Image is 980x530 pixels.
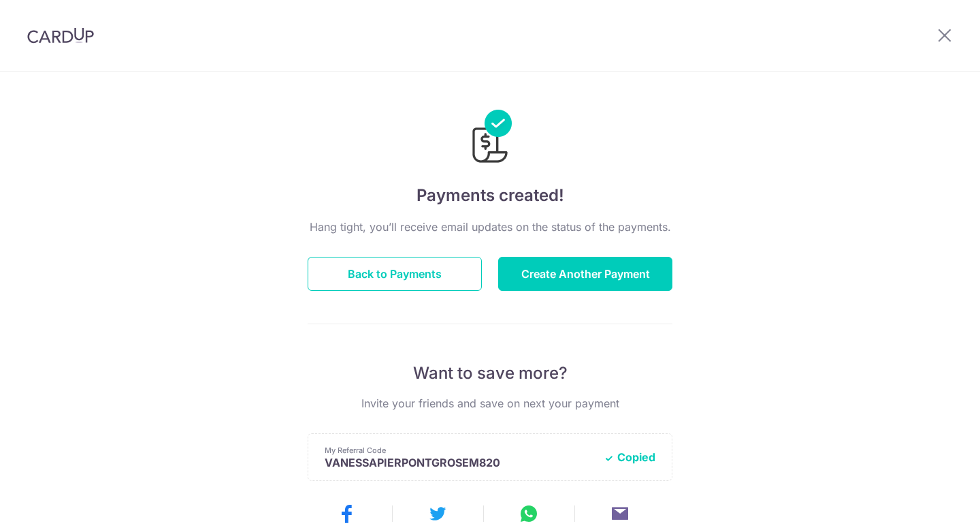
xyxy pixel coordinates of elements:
button: Back to Payments [308,257,482,291]
p: Hang tight, you’ll receive email updates on the status of the payments. [308,219,672,235]
p: VANESSAPIERPONTGROSEM820 [325,456,593,469]
button: Copied [604,450,655,464]
img: Payments [468,110,512,167]
iframe: Opens a widget where you can find more information [892,489,966,523]
p: Want to save more? [308,362,672,384]
h4: Payments created! [308,183,672,208]
button: Create Another Payment [498,257,672,291]
p: Invite your friends and save on next your payment [308,395,672,411]
img: CardUp [27,27,94,44]
p: My Referral Code [325,445,593,456]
